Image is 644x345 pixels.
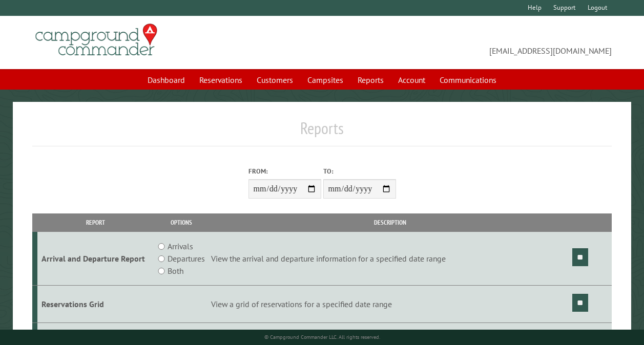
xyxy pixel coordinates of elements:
[248,166,321,176] label: From:
[32,118,612,146] h1: Reports
[351,70,390,90] a: Reports
[168,240,193,252] label: Arrivals
[168,252,205,265] label: Departures
[37,286,154,323] td: Reservations Grid
[153,213,210,231] th: Options
[210,213,571,231] th: Description
[37,232,154,286] td: Arrival and Departure Report
[433,70,503,90] a: Communications
[264,334,380,340] small: © Campground Commander LLC. All rights reserved.
[392,70,431,90] a: Account
[322,28,612,57] span: [EMAIL_ADDRESS][DOMAIN_NAME]
[210,286,571,323] td: View a grid of reservations for a specified date range
[193,70,248,90] a: Reservations
[32,20,160,60] img: Campground Commander
[141,70,191,90] a: Dashboard
[323,166,396,176] label: To:
[301,70,349,90] a: Campsites
[210,232,571,286] td: View the arrival and departure information for a specified date range
[168,265,183,277] label: Both
[37,213,154,231] th: Report
[251,70,299,90] a: Customers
